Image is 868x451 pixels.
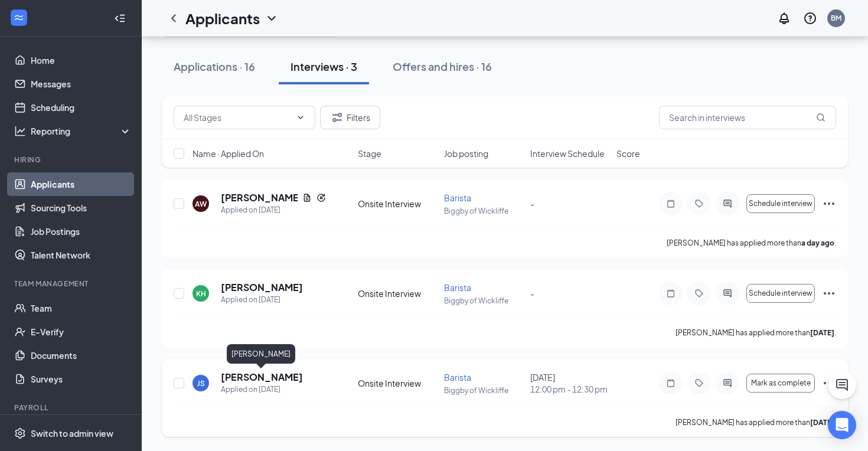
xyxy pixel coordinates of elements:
p: Biggby of Wickliffe [444,206,523,216]
div: Applied on [DATE] [221,204,326,216]
span: - [530,288,534,299]
svg: ChevronLeft [167,11,181,25]
svg: Reapply [316,193,326,202]
b: [DATE] [810,328,834,337]
svg: Collapse [114,12,126,24]
a: Surveys [31,367,132,391]
div: BM [831,13,841,23]
div: Onsite Interview [358,287,437,299]
svg: Analysis [14,125,26,137]
span: Mark as complete [751,379,811,387]
svg: ChevronDown [265,11,279,25]
div: AW [195,199,207,209]
p: [PERSON_NAME] has applied more than . [676,328,836,338]
span: Schedule interview [749,200,812,208]
div: Hiring [14,155,129,165]
svg: ChevronDown [296,113,305,122]
span: Schedule interview [749,289,812,298]
div: [DATE] [530,371,609,395]
h5: [PERSON_NAME] [221,281,303,294]
p: Biggby of Wickliffe [444,296,523,306]
svg: Filter [330,110,344,125]
svg: ActiveChat [720,289,735,298]
svg: QuestionInfo [803,11,817,25]
button: Schedule interview [746,194,815,213]
div: [PERSON_NAME] [227,344,295,364]
svg: ChatActive [835,378,849,392]
a: Messages [31,72,132,96]
svg: Ellipses [822,286,836,300]
div: KH [196,289,206,299]
a: Talent Network [31,243,132,267]
div: Switch to admin view [31,427,113,439]
span: 12:00 pm - 12:30 pm [530,383,609,395]
input: Search in interviews [659,106,836,129]
svg: Note [664,378,678,388]
a: Home [31,48,132,72]
svg: Ellipses [822,376,836,390]
a: Applicants [31,172,132,196]
div: Team Management [14,279,129,289]
span: Job posting [444,148,488,159]
a: Sourcing Tools [31,196,132,220]
a: E-Verify [31,320,132,344]
div: Open Intercom Messenger [828,411,856,439]
svg: Tag [692,378,706,388]
svg: Ellipses [822,197,836,211]
p: [PERSON_NAME] has applied more than . [676,417,836,427]
a: Scheduling [31,96,132,119]
div: Reporting [31,125,132,137]
span: Barista [444,372,471,383]
svg: MagnifyingGlass [816,113,825,122]
p: [PERSON_NAME] has applied more than . [667,238,836,248]
input: All Stages [184,111,291,124]
span: Name · Applied On [192,148,264,159]
svg: Note [664,199,678,208]
h5: [PERSON_NAME] [221,371,303,384]
span: Interview Schedule [530,148,605,159]
div: JS [197,378,205,388]
b: a day ago [801,238,834,247]
svg: Notifications [777,11,791,25]
svg: Note [664,289,678,298]
div: Onsite Interview [358,377,437,389]
svg: Tag [692,199,706,208]
a: Team [31,296,132,320]
svg: Tag [692,289,706,298]
span: - [530,198,534,209]
b: [DATE] [810,418,834,427]
div: Applied on [DATE] [221,294,303,306]
div: Applications · 16 [174,59,255,74]
div: Applied on [DATE] [221,384,303,396]
svg: Settings [14,427,26,439]
button: Filter Filters [320,106,380,129]
div: Onsite Interview [358,198,437,210]
span: Barista [444,282,471,293]
button: Schedule interview [746,284,815,303]
svg: ActiveChat [720,378,735,388]
div: Offers and hires · 16 [393,59,492,74]
button: Mark as complete [746,374,815,393]
a: Documents [31,344,132,367]
h5: [PERSON_NAME] [221,191,298,204]
svg: Document [302,193,312,202]
div: Interviews · 3 [291,59,357,74]
button: ChatActive [828,371,856,399]
span: Barista [444,192,471,203]
div: Payroll [14,403,129,413]
svg: ActiveChat [720,199,735,208]
span: Score [616,148,640,159]
p: Biggby of Wickliffe [444,385,523,396]
h1: Applicants [185,8,260,28]
svg: WorkstreamLogo [13,12,25,24]
a: Job Postings [31,220,132,243]
span: Stage [358,148,381,159]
